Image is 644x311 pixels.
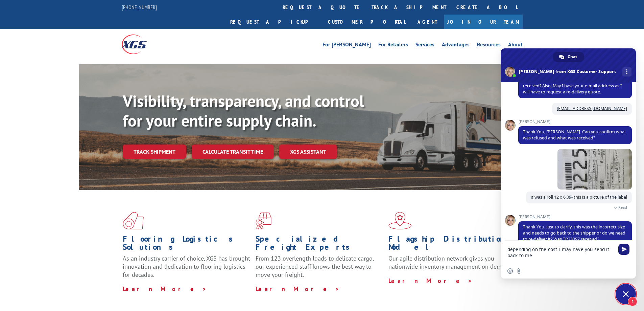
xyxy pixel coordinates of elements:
[618,244,629,255] span: Send
[388,235,516,254] h1: Flagship Distribution Model
[225,15,323,29] a: Request a pickup
[553,52,584,62] a: Chat
[279,145,337,159] a: XGS ASSISTANT
[444,15,523,29] a: Join Our Team
[557,106,627,111] a: [EMAIL_ADDRESS][DOMAIN_NAME]
[516,268,522,274] span: Send a file
[256,212,271,229] img: xgs-icon-focused-on-flooring-red
[388,254,513,270] span: Our agile distribution network gives you nationwide inventory management on demand.
[518,119,632,124] span: [PERSON_NAME]
[508,42,523,49] a: About
[123,285,207,293] a: Learn More >
[523,77,622,95] span: Can you confirm what was refused and what was received? Also, May I have your e-mail address as I...
[378,42,408,49] a: For Retailers
[523,129,626,141] span: Thank You, [PERSON_NAME]. Can you confirm what was refused and what was received?
[256,285,340,293] a: Learn More >
[123,145,186,159] a: Track shipment
[122,4,157,10] a: [PHONE_NUMBER]
[477,42,501,49] a: Resources
[531,194,627,200] span: it was a roll 12 x 6.09- this is a picture of the label
[388,212,412,229] img: xgs-icon-flagship-distribution-model-red
[123,90,364,131] b: Visibility, transparency, and control for your entire supply chain.
[323,42,371,49] a: For [PERSON_NAME]
[442,42,470,49] a: Advantages
[616,284,636,304] a: Close chat
[507,241,616,264] textarea: Compose your message...
[388,277,473,285] a: Learn More >
[523,224,625,242] span: Thank You. Just to clarify, this was the incorrect size and needs to go back to the shipper or do...
[518,215,632,219] span: [PERSON_NAME]
[123,235,251,254] h1: Flooring Logistics Solutions
[123,254,250,279] span: As an industry carrier of choice, XGS has brought innovation and dedication to flooring logistics...
[123,212,144,229] img: xgs-icon-total-supply-chain-intelligence-red
[411,15,444,29] a: Agent
[256,235,383,254] h1: Specialized Freight Experts
[568,52,577,62] span: Chat
[256,254,383,285] p: From 123 overlength loads to delicate cargo, our experienced staff knows the best way to move you...
[192,145,274,159] a: Calculate transit time
[618,205,627,210] span: Read
[323,15,411,29] a: Customer Portal
[628,297,637,306] span: 1
[507,268,513,274] span: Insert an emoji
[415,42,434,49] a: Services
